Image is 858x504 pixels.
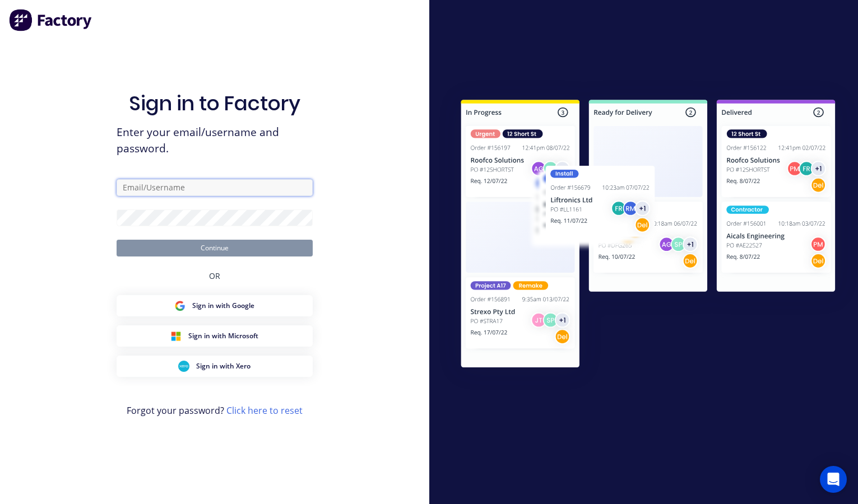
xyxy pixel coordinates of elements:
div: OR [209,256,220,295]
img: Factory [9,9,93,31]
button: Continue [117,240,313,256]
h1: Sign in to Factory [129,91,300,115]
span: Enter your email/username and password. [117,124,313,157]
button: Google Sign inSign in with Google [117,295,313,316]
input: Email/Username [117,179,313,196]
button: Xero Sign inSign in with Xero [117,356,313,377]
span: Sign in with Microsoft [188,331,258,341]
img: Xero Sign in [178,361,189,372]
span: Forgot your password? [127,404,303,417]
a: Click here to reset [226,404,303,417]
img: Google Sign in [174,300,185,311]
div: Open Intercom Messenger [820,466,847,493]
span: Sign in with Google [192,301,254,311]
button: Microsoft Sign inSign in with Microsoft [117,325,313,347]
img: Microsoft Sign in [170,330,182,342]
span: Sign in with Xero [196,361,251,371]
